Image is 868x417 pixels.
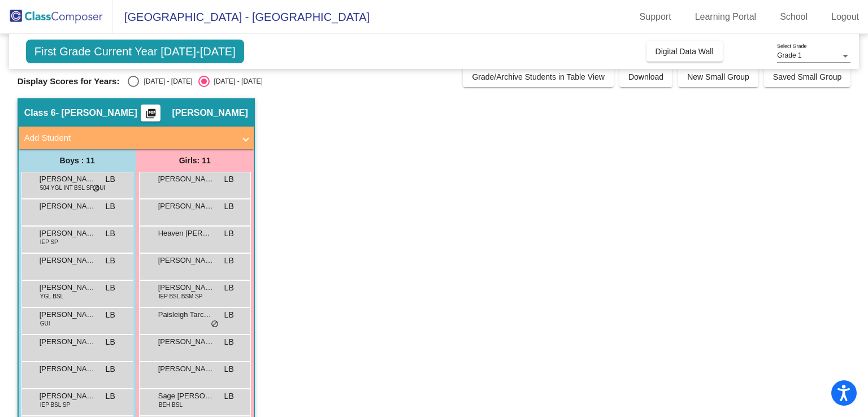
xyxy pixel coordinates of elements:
mat-expansion-panel-header: Add Student [19,127,254,149]
span: do_not_disturb_alt [92,184,100,193]
span: [PERSON_NAME] [40,363,96,375]
span: First Grade Current Year [DATE]-[DATE] [26,40,244,63]
span: New Small Group [687,72,749,81]
span: LB [224,255,234,267]
span: [PERSON_NAME] [40,282,96,293]
span: Grade/Archive Students in Table View [472,72,605,81]
span: LB [106,309,115,321]
mat-icon: picture_as_pdf [144,108,158,124]
span: [PERSON_NAME] [40,201,96,212]
span: Class 6 [24,107,56,119]
button: New Small Group [678,67,758,87]
span: 504 YGL INT BSL SP GUI [40,184,105,192]
span: LB [224,363,234,375]
span: LB [106,228,115,240]
button: Download [619,67,672,87]
span: [PERSON_NAME] [158,336,215,347]
span: Heaven [PERSON_NAME] [158,228,215,239]
span: [PERSON_NAME] [40,336,96,347]
span: [GEOGRAPHIC_DATA] - [GEOGRAPHIC_DATA] [113,8,370,26]
span: IEP SP [40,238,58,246]
span: [PERSON_NAME] [158,363,215,375]
span: [PERSON_NAME] [PERSON_NAME] [158,173,215,185]
span: LB [224,201,234,212]
a: Logout [822,8,868,26]
a: Support [631,8,680,26]
span: IEP BSL SP [40,401,70,409]
button: Saved Small Group [764,67,850,87]
span: [PERSON_NAME] [40,255,96,266]
span: Saved Small Group [773,72,841,81]
button: Grade/Archive Students in Table View [463,67,614,87]
span: Digital Data Wall [656,47,714,56]
span: [PERSON_NAME] [40,228,96,239]
span: LB [224,390,234,402]
button: Digital Data Wall [646,41,723,62]
span: LB [106,282,115,294]
span: [PERSON_NAME] [40,390,96,402]
span: YGL BSL [40,292,63,301]
div: [DATE] - [DATE] [139,76,192,86]
span: [PERSON_NAME] [158,255,215,266]
span: LB [106,363,115,375]
span: BEH BSL [159,401,183,409]
span: LB [106,390,115,402]
span: LB [106,173,115,185]
a: School [771,8,817,26]
span: [PERSON_NAME] [158,201,215,212]
span: LB [106,255,115,267]
span: LB [224,336,234,348]
span: LB [224,228,234,240]
span: LB [106,201,115,212]
span: Grade 1 [777,51,801,59]
span: LB [224,282,234,294]
span: Download [628,72,663,81]
mat-radio-group: Select an option [128,76,262,87]
a: Learning Portal [686,8,766,26]
div: [DATE] - [DATE] [210,76,263,86]
span: Display Scores for Years: [18,76,120,86]
div: Boys : 11 [19,149,136,172]
span: [PERSON_NAME] [40,173,96,185]
button: Print Students Details [141,105,160,121]
span: LB [224,173,234,185]
mat-panel-title: Add Student [24,132,235,145]
div: Girls: 11 [136,149,254,172]
span: [PERSON_NAME] [158,282,215,293]
span: IEP BSL BSM SP [159,292,203,301]
span: Sage [PERSON_NAME] [158,390,215,402]
span: GUI [40,319,50,328]
span: do_not_disturb_alt [211,320,219,329]
span: [PERSON_NAME] [40,309,96,320]
span: LB [106,336,115,348]
span: Paisleigh Tarcaso [158,309,215,320]
span: [PERSON_NAME] [172,107,248,119]
span: LB [224,309,234,321]
span: - [PERSON_NAME] [56,107,137,119]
